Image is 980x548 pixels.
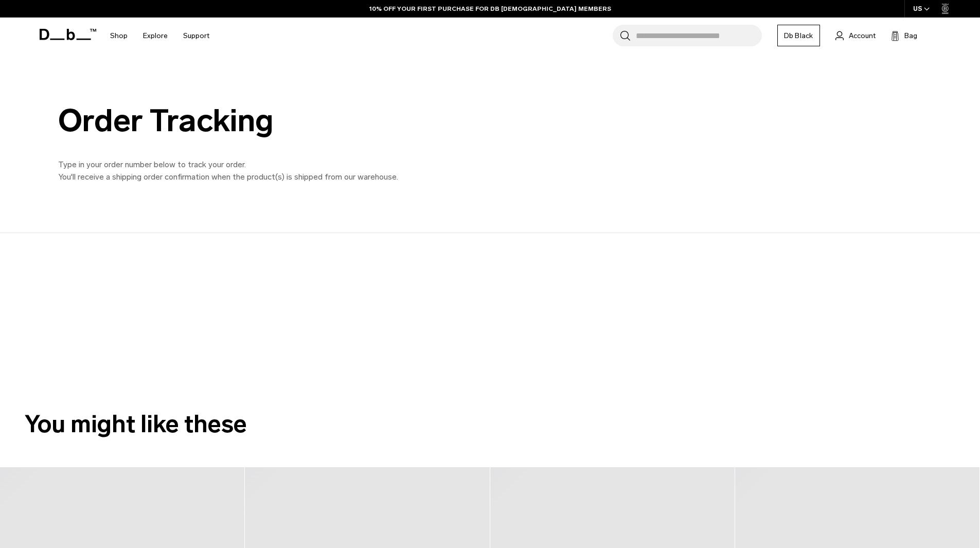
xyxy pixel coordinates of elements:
span: Account [849,30,876,41]
button: Bag [891,29,917,42]
p: Type in your order number below to track your order. You'll receive a shipping order confirmation... [58,158,521,183]
h2: You might like these [25,406,955,443]
nav: Main Navigation [102,17,217,54]
a: Explore [143,17,168,54]
a: Support [183,17,209,54]
a: Db Black [777,25,820,46]
a: Shop [110,17,128,54]
iframe: Ingrid delivery tracking widget main iframe [49,233,358,378]
a: 10% OFF YOUR FIRST PURCHASE FOR DB [DEMOGRAPHIC_DATA] MEMBERS [369,4,611,13]
span: Bag [904,30,917,41]
a: Account [835,29,876,42]
div: Order Tracking [58,103,521,138]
